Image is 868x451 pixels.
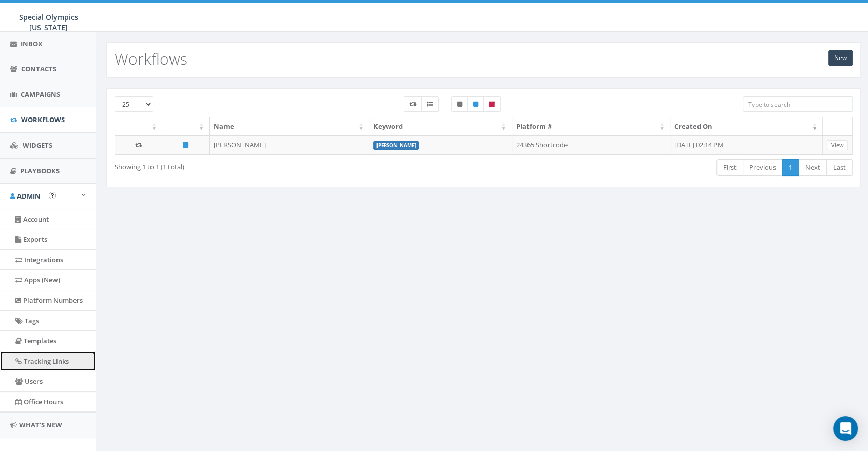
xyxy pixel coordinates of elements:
[210,117,369,135] th: Name: activate to sort column ascending
[162,117,210,135] th: : activate to sort column ascending
[376,142,416,149] a: [PERSON_NAME]
[670,117,823,135] th: Created On: activate to sort column ascending
[49,192,56,199] button: Open In-App Guide
[483,96,501,112] label: Archived
[17,191,41,201] span: Admin
[115,117,162,135] th: : activate to sort column ascending
[451,96,468,112] label: Unpublished
[421,96,439,112] label: Menu
[467,96,484,112] label: Published
[21,90,60,99] span: Campaigns
[404,96,422,112] label: Workflow
[716,159,743,176] a: First
[21,115,65,124] span: Workflows
[19,12,78,32] span: Special Olympics [US_STATE]
[743,96,853,112] input: Type to search
[23,141,52,150] span: Widgets
[115,158,413,172] div: Showing 1 to 1 (1 total)
[826,159,853,176] a: Last
[743,159,783,176] a: Previous
[183,142,188,148] i: Published
[21,39,43,48] span: Inbox
[115,50,187,67] h2: Workflows
[828,50,853,66] a: New
[21,64,56,73] span: Contacts
[369,117,512,135] th: Keyword: activate to sort column ascending
[512,135,670,155] td: 24365 Shortcode
[670,135,823,155] td: [DATE] 02:14 PM
[827,140,848,151] a: View
[512,117,670,135] th: Platform #: activate to sort column ascending
[799,159,827,176] a: Next
[782,159,799,176] a: 1
[19,420,62,429] span: What's New
[833,416,858,441] div: Open Intercom Messenger
[210,135,369,155] td: [PERSON_NAME]
[20,166,60,175] span: Playbooks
